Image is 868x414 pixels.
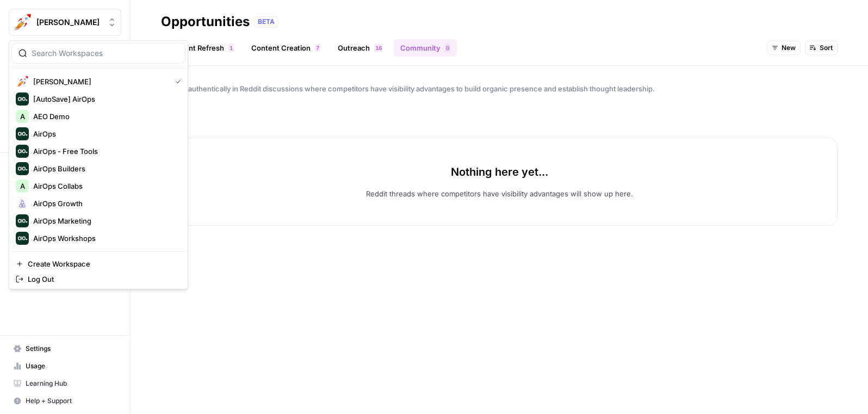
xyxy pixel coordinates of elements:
[16,214,29,227] img: AirOps Marketing Logo
[230,44,233,52] span: 1
[315,44,320,52] div: 7
[9,9,121,36] button: Workspace: Alex Testing
[26,379,116,388] span: Learning Hub
[366,188,633,199] p: Reddit threads where competitors have visibility advantages will show up here.
[451,164,548,180] p: Nothing here yet...
[9,375,121,392] a: Learning Hub
[16,145,29,158] img: AirOps - Free Tools Logo
[316,44,319,52] span: 7
[805,41,838,55] button: Sort
[33,198,177,209] span: AirOps Growth
[9,40,188,289] div: Workspace: Alex Testing
[26,344,116,354] span: Settings
[26,396,116,406] span: Help + Support
[374,44,383,52] div: 16
[245,39,327,57] a: Content Creation7
[33,181,177,191] span: AirOps Collabs
[9,357,121,375] a: Usage
[254,16,278,27] div: BETA
[16,75,29,88] img: Alex Testing Logo
[33,111,177,122] span: AEO Demo
[11,256,185,271] a: Create Workspace
[16,92,29,106] img: [AutoSave] AirOps Logo
[33,146,177,157] span: AirOps - Free Tools
[445,44,450,52] div: 0
[28,258,177,269] span: Create Workspace
[36,17,102,28] span: [PERSON_NAME]
[13,13,32,32] img: Alex Testing Logo
[20,111,25,122] span: A
[767,41,801,55] button: New
[161,13,250,30] div: Opportunities
[32,48,178,59] input: Search Workspaces
[33,233,177,244] span: AirOps Workshops
[33,128,177,139] span: AirOps
[26,361,116,371] span: Usage
[33,76,167,87] span: [PERSON_NAME]
[16,162,29,175] img: AirOps Builders Logo
[331,39,389,57] a: Outreach16
[33,215,177,226] span: AirOps Marketing
[394,39,457,57] a: Community0
[446,44,449,52] span: 0
[379,44,382,52] span: 6
[33,163,177,174] span: AirOps Builders
[11,271,185,287] a: Log Out
[228,44,234,52] div: 1
[20,181,25,191] span: A
[16,127,29,140] img: AirOps Logo
[375,44,379,52] span: 1
[16,197,29,210] img: AirOps Growth Logo
[9,340,121,357] a: Settings
[16,232,29,245] img: AirOps Workshops Logo
[782,43,796,53] span: New
[33,94,177,104] span: [AutoSave] AirOps
[820,43,833,53] span: Sort
[161,83,838,94] span: Engage authentically in Reddit discussions where competitors have visibility advantages to build ...
[9,392,121,410] button: Help + Support
[161,39,240,57] a: Content Refresh1
[28,274,177,285] span: Log Out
